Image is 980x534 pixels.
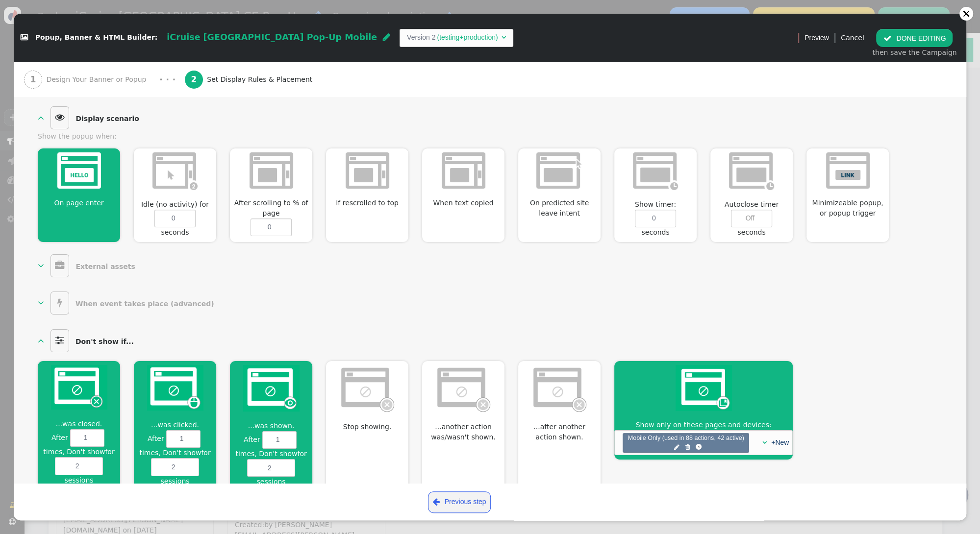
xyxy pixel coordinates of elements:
span:  [50,291,69,315]
td: (testing+production) [435,32,499,43]
span: Idle (no activity) for [137,199,213,210]
span: ...was closed. [51,419,106,429]
b: 1 [30,74,36,84]
img: after_scrolling_dimmed.png [346,152,389,189]
input: Off [731,210,772,227]
span: Don't show [259,450,297,458]
span: for sessions [245,450,307,485]
label: After times, [38,429,120,485]
span:  [502,34,506,41]
div: then save the Campaign [872,48,956,58]
img: onshown_dont_show_again.png [243,365,300,412]
span: seconds [637,227,674,242]
img: timer_mode_dimmed.png [633,152,678,190]
input: Aftertimes, Don't showforsessions [247,459,295,477]
span:  [383,33,390,42]
img: idle_mode_dimmed.png [152,152,198,190]
a: 1 Design Your Banner or Popup · · · [24,62,185,97]
a:   When event takes place (advanced) [38,291,219,315]
label: After times, [134,430,216,486]
span:  [762,439,767,446]
span:  [38,298,44,308]
img: timer_mode_dimmed.png [729,152,774,190]
span: Don't show [67,448,105,456]
span: Don't show [163,449,201,457]
button: DONE EDITING [876,29,953,47]
b: Display scenario [75,114,139,122]
span: Show only on these pages and devices: [631,420,776,430]
span:  [50,106,69,129]
img: onclosed_dont_show_again_dimmed.png [435,365,492,413]
a: +New [771,438,789,446]
span: On page enter [50,198,108,208]
input: Aftertimes, Don't showforsessions [70,429,104,447]
input: Aftertimes, Don't showforsessions [166,430,201,448]
img: after_scrolling_dimmed.png [250,152,293,189]
span: Stop showing. [339,422,395,432]
span:  [38,261,44,270]
span: If rescrolled to top [332,198,403,208]
b: Don't show if... [75,337,134,345]
a: 2 Set Display Rules & Placement [185,62,334,97]
span: iCruise [GEOGRAPHIC_DATA] Pop-Up Mobile [167,32,377,42]
span: Mobile Only (used in 88 actions, 42 active) [628,435,744,441]
span: for sessions [53,448,115,484]
img: onclosed_dont_show_again.png [51,365,107,410]
span:  [38,112,44,122]
span:  [50,329,69,352]
span: Show timer: [631,199,680,210]
a: Previous step [428,491,491,513]
span: ...after another action shown. [518,422,601,442]
a:   Don't show if... [38,329,138,352]
a: Cancel [841,34,864,42]
span:  [685,443,690,452]
img: on_link_click_dimmed.png [826,152,870,189]
span: When text copied [429,198,498,208]
label: After times, [230,431,312,487]
span: seconds [733,227,770,242]
span: Design Your Banner or Popup [47,74,151,85]
span: After scrolling to % of page [230,198,312,218]
div: Show the popup when: [38,131,942,142]
td: Version 2 [407,32,435,43]
span: for sessions [149,449,211,485]
span:  [674,443,679,452]
span: ...another action was/wasn't shown. [422,422,504,442]
span: seconds [157,227,193,242]
b: 2 [191,74,197,84]
span:  [883,34,891,42]
input: Aftertimes, Don't showforsessions [55,457,103,475]
input: Aftertimes, Don't showforsessions [262,431,297,449]
label: Minimizeable popup, or popup trigger [812,199,883,217]
img: pagegroup.png [676,365,732,411]
span: On predicted site leave intent [518,198,601,218]
a:   External assets [38,254,140,277]
a: Preview [804,29,829,47]
span:  [38,335,44,345]
input: Aftertimes, Don't showforsessions [151,458,199,476]
span: ...was clicked. [147,420,203,430]
div: · · · [159,73,176,86]
span: Set Display Rules & Placement [207,74,316,85]
span: Preview [804,33,829,43]
a:   Display scenario [38,106,144,129]
img: on_landing.png [57,152,101,189]
img: onextra_dont_show_again.png [147,365,203,411]
img: after_scrolling_dimmed.png [442,152,485,189]
span:  [21,34,28,41]
b: When event takes place (advanced) [75,300,214,308]
img: onclosed_dont_show_again_dimmed.png [339,365,396,413]
img: onclosed_dont_show_again_dimmed.png [531,365,588,413]
span: Popup, Banner & HTML Builder: [35,34,158,42]
b: External assets [75,263,135,270]
span: Autoclose timer [720,199,782,210]
span:  [50,254,69,277]
span: ...was shown. [244,421,298,431]
span:  [433,496,440,508]
img: on_exit_dimmed.png [536,152,583,189]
